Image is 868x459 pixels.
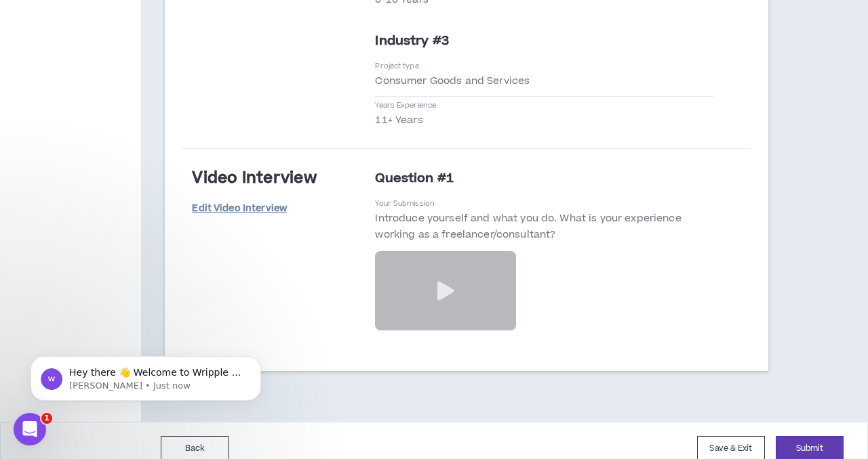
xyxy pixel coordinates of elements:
p: Question #1 [375,169,714,188]
p: Your Submission [375,198,435,209]
div: Introduce yourself and what you do. What is your experience working as a freelancer/consultant? [375,211,714,330]
a: Edit Video Interview [192,197,287,221]
p: Industry #3 [375,32,714,51]
iframe: Intercom live chat [14,413,46,445]
p: 11+ Years [375,112,422,129]
iframe: Intercom notifications message [10,328,281,422]
span: 1 [41,413,52,424]
p: Project type [375,61,418,71]
h3: Video Interview [192,169,316,188]
p: Consumer Goods and Services [375,73,530,89]
p: Years Experience [375,100,436,110]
